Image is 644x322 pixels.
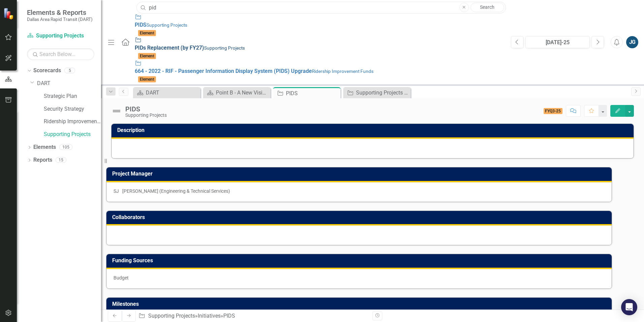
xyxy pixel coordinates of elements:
small: Dallas Area Rapid Transit (DART) [27,17,93,22]
small: Supporting Projects [147,22,187,28]
span: S [135,22,147,28]
div: [PERSON_NAME] (Engineering & Technical Services) [122,188,230,194]
div: » » [138,312,367,320]
a: Supporting Projects [148,313,195,319]
div: PIDS [125,105,167,113]
h3: Collaborators [112,214,608,220]
div: [DATE]-25 [528,38,587,47]
a: Elements [33,143,56,151]
div: 15 [56,157,66,163]
div: PIDS [223,313,235,319]
div: 5 [64,68,75,74]
span: FYQ3-25 [544,108,563,114]
span: Element [138,53,156,59]
button: JG [626,36,638,48]
a: Reports [33,156,52,164]
p: Budget [114,274,605,281]
span: Element [138,76,156,82]
input: Search ClearPoint... [136,2,506,14]
h3: Description [117,127,630,133]
a: Security Strategy [44,105,101,113]
a: 664 - 2022 - RIF - Passenger Information Display System (PIDS) UpgradeRidership Improvement Funds... [135,60,504,83]
h3: Project Manager [112,171,608,177]
div: Open Intercom Messenger [621,299,637,315]
small: Ridership Improvement Funds [312,69,374,74]
div: SJ [114,188,119,194]
div: DART [146,88,199,97]
a: PIDSSupporting ProjectsElement [135,14,504,37]
a: Point B - A New Vision for Mobility in [GEOGRAPHIC_DATA][US_STATE] [205,88,269,97]
a: Ridership Improvement Funds [44,118,101,126]
img: Not Defined [111,106,122,116]
a: Search [471,3,504,12]
div: PIDS [286,89,339,98]
div: 105 [59,144,72,150]
strong: PID [135,22,143,28]
a: DART [37,80,101,87]
input: Search Below... [27,48,94,60]
a: Strategic Plan [44,92,101,100]
a: Scorecards [33,67,61,75]
small: Supporting Projects [204,45,245,51]
span: 664 - 2022 - RIF - Passenger Information Display System ( S) Upgrade [135,68,312,74]
div: Supporting Projects [125,113,167,118]
button: [DATE]-25 [525,36,590,48]
span: s Replacement (by FY27) [135,45,204,51]
a: PIDs Replacement (by FY27)Supporting ProjectsElement [135,36,504,60]
strong: PID [276,68,284,74]
strong: PID [135,45,143,51]
div: Supporting Projects Update [356,88,409,97]
span: Elements & Reports [27,8,93,17]
a: Supporting Projects Update [345,88,409,97]
a: Supporting Projects [44,131,101,138]
a: Supporting Projects [27,32,94,40]
span: Element [138,30,156,36]
h3: Funding Sources [112,258,608,264]
a: Initiatives [198,313,221,319]
h3: Milestones [112,301,608,307]
a: DART [135,88,199,97]
img: ClearPoint Strategy [3,8,15,20]
div: Point B - A New Vision for Mobility in [GEOGRAPHIC_DATA][US_STATE] [216,88,269,97]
